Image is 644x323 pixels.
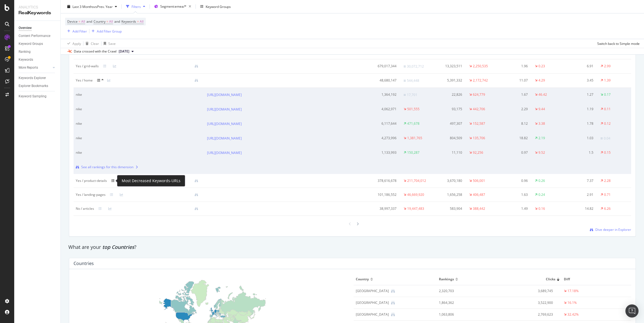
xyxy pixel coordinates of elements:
div: 135,706 [473,136,485,141]
div: 2,172,742 [473,78,488,83]
div: 2.28 [604,178,611,183]
img: Equal [601,138,603,139]
div: 11.07 [502,78,528,83]
span: and [86,19,92,24]
span: Rankings [439,277,454,282]
div: Apply [72,41,81,46]
div: 378,616,678 [371,178,397,183]
a: [URL][DOMAIN_NAME] [207,121,242,127]
div: Clear [91,41,99,46]
div: 583,904 [436,206,462,211]
div: 3,670,180 [436,178,462,183]
a: [URL][DOMAIN_NAME] [207,136,242,141]
div: nike [76,92,190,97]
div: 0.12 [604,121,611,126]
a: [URL][DOMAIN_NAME] [207,107,242,112]
div: 1,364,192 [371,92,397,97]
div: 1,063,806 [439,312,485,317]
button: Add Filter [65,28,87,34]
div: 17,701 [407,92,417,97]
div: 22,826 [436,92,462,97]
a: [URL][DOMAIN_NAME] [207,150,242,156]
div: Keyword Groups [19,41,43,47]
span: Segment: emea/* [160,4,187,9]
div: 211,704,012 [407,178,426,183]
div: 2,320,703 [439,289,485,293]
div: 2,769,623 [494,312,553,317]
div: 9.44 [538,107,545,112]
div: 0.71 [604,192,611,197]
div: Ranking [19,49,31,55]
div: 1.96 [502,64,528,69]
div: Yes / home [76,78,93,83]
span: Country [356,277,369,282]
span: All [109,18,113,25]
span: Last 3 Months [72,4,94,9]
div: 2.19 [538,136,545,141]
div: United Kingdom [356,289,389,293]
div: 406,487 [473,192,485,197]
div: 1.63 [502,192,528,197]
div: 0.24 [538,192,545,197]
div: 471,678 [407,121,419,126]
div: Add Filter Group [97,29,122,33]
div: 18.82 [502,136,528,141]
div: 0.16 [538,206,545,211]
div: Switch back to Simple mode [597,41,640,46]
button: Switch back to Simple mode [595,39,640,48]
div: 4,062,971 [371,107,397,112]
div: nike [76,150,190,155]
button: Keyword Groups [198,2,233,11]
div: RealKeywords [19,10,56,16]
span: Clicks [546,277,555,282]
button: Last 3 MonthsvsPrev. Year [65,2,119,11]
div: 1,381,765 [407,136,422,141]
div: 501,555 [407,107,419,112]
div: 48,680,147 [371,78,397,83]
span: All [140,18,144,25]
div: 0.23 [538,64,545,69]
span: All [81,18,85,25]
a: Overview [19,25,57,31]
div: 2.91 [568,192,593,197]
span: top Countries [102,244,134,250]
button: Segment:emea/* [152,2,193,11]
img: Equal [404,94,406,96]
div: 6.91 [568,64,593,69]
a: [URL][DOMAIN_NAME] [207,92,242,98]
button: Apply [65,39,81,48]
div: nike [76,136,190,141]
a: Keywords Explorer [19,75,57,81]
div: France [356,300,389,305]
span: Diff [564,277,628,282]
div: 497,307 [436,121,462,126]
div: 1.27 [568,92,593,97]
span: and [114,19,120,24]
img: Equal [404,66,406,67]
div: 14.82 [568,206,593,211]
a: Dive deeper in Explorer [590,227,631,232]
div: 624,779 [473,92,485,97]
button: Add Filter Group [89,28,122,34]
div: Keywords Explorer [19,75,46,81]
div: Explorer Bookmarks [19,83,48,89]
div: What are your ? [68,244,636,251]
a: More Reports [19,65,51,71]
div: 6.26 [604,206,611,211]
div: 46.42 [538,92,547,97]
div: 11,110 [436,150,462,155]
div: 0.15 [604,150,611,155]
div: 544,448 [407,78,419,83]
div: Keyword Groups [206,4,231,9]
div: 1.67 [502,92,528,97]
div: Most Decreased Keywords-URLs [122,177,180,184]
div: 506,001 [473,178,485,183]
span: = [137,19,139,24]
div: 1.78 [568,121,593,126]
a: Keyword Sampling [19,94,57,99]
span: Keywords [121,19,136,24]
button: [DATE] [116,48,136,55]
div: 6,117,644 [371,121,397,126]
div: 19,447,483 [407,206,424,211]
span: Device [67,19,78,24]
